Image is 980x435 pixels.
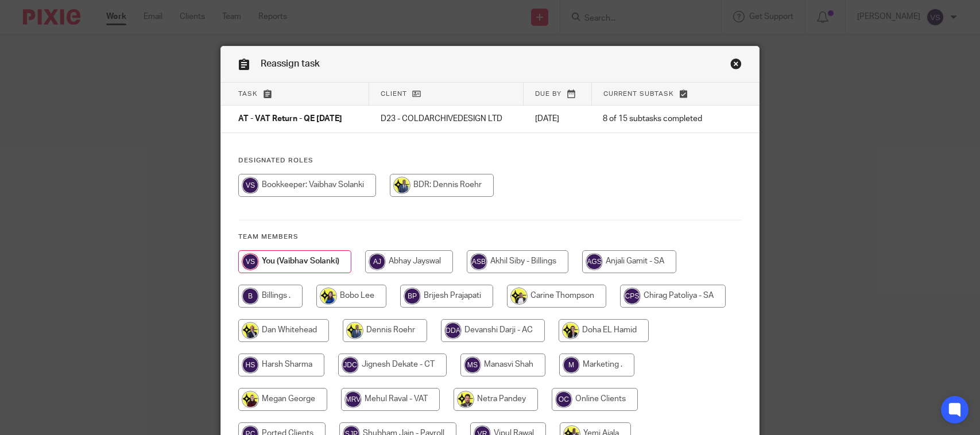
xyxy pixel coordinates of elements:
[381,113,512,125] p: D23 - COLDARCHIVEDESIGN LTD
[381,91,407,97] span: Client
[535,113,580,125] p: [DATE]
[238,91,258,97] span: Task
[603,91,674,97] span: Current subtask
[591,106,722,133] td: 8 of 15 subtasks completed
[238,232,742,242] h4: Team members
[535,91,561,97] span: Due by
[238,156,742,165] h4: Designated Roles
[261,59,320,68] span: Reassign task
[730,58,742,73] a: Close this dialog window
[238,115,342,123] span: AT - VAT Return - QE [DATE]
